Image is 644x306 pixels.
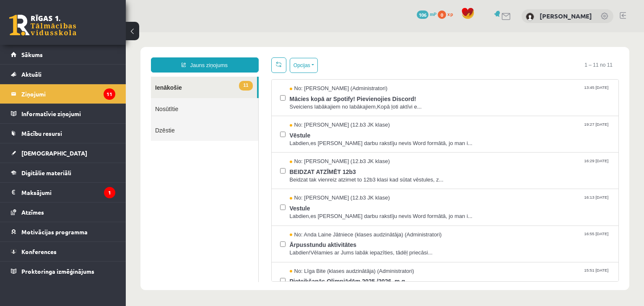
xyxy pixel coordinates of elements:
a: Maksājumi1 [11,183,115,202]
span: xp [447,10,453,17]
span: No: Līga Bite (klases audzinātāja) (Administratori) [164,235,288,243]
span: mP [430,10,436,17]
span: No: Anda Laine Jātniece (klases audzinātāja) (Administratori) [164,199,316,207]
a: Proktoringa izmēģinājums [11,262,115,281]
a: Mācību resursi [11,124,115,143]
legend: Ziņojumi [21,84,115,104]
span: 15:51 [DATE] [457,235,484,241]
span: No: [PERSON_NAME] (Administratori) [164,52,262,60]
a: Sākums [11,45,115,64]
span: Vēstule [164,97,485,107]
a: No: [PERSON_NAME] (12.b3 JK klase) 16:13 [DATE] Vestule Labdien,es [PERSON_NAME] darbu rakstīju n... [164,162,485,188]
span: Mācies kopā ar Spotify! Pievienojies Discord! [164,60,485,71]
a: Digitālie materiāli [11,163,115,182]
span: No: [PERSON_NAME] (12.b3 JK klase) [164,89,264,97]
span: 16:55 [DATE] [457,199,484,205]
span: No: [PERSON_NAME] (12.b3 JK klase) [164,125,264,133]
span: Sveiciens labākajiem no labākajiem,Kopā ļoti aktīvi e... [164,71,485,79]
span: 106 [417,10,428,19]
a: Rīgas 1. Tālmācības vidusskola [9,15,76,36]
a: [DEMOGRAPHIC_DATA] [11,143,115,163]
span: 13:45 [DATE] [457,52,484,59]
a: Ziņojumi11 [11,84,115,104]
legend: Informatīvie ziņojumi [21,104,115,123]
a: 106 mP [417,10,436,17]
a: Motivācijas programma [11,222,115,241]
span: Konferences [21,248,57,255]
span: BEIDZAT ATZĪMĒT 12b3 [164,133,485,144]
a: No: Līga Bite (klases audzinātāja) (Administratori) 15:51 [DATE] Pieteikšanās Olimpiādēm 2025./20... [164,235,485,261]
span: Mācību resursi [21,130,62,137]
span: Labdien!Vēlamies ar Jums labāk iepazīties, tādēļ priecāsi... [164,217,485,225]
span: No: [PERSON_NAME] (12.b3 JK klase) [164,162,264,170]
a: Nosūtītie [25,66,132,87]
span: Sākums [21,51,43,58]
span: Aktuāli [21,70,42,78]
span: 1 – 11 no 11 [452,25,493,40]
a: No: [PERSON_NAME] (Administratori) 13:45 [DATE] Mācies kopā ar Spotify! Pievienojies Discord! Sve... [164,52,485,78]
a: No: [PERSON_NAME] (12.b3 JK klase) 19:27 [DATE] Vēstule Labdien,es [PERSON_NAME] darbu rakstīju n... [164,89,485,115]
a: Konferences [11,242,115,261]
a: Atzīmes [11,202,115,222]
i: 1 [104,187,115,198]
img: Nikolass Senitagoja [526,13,534,21]
i: 11 [104,88,115,100]
a: 11Ienākošie [25,44,131,66]
span: 16:13 [DATE] [457,162,484,168]
span: Atzīmes [21,208,44,216]
span: Proktoringa izmēģinājums [21,267,94,275]
span: Pieteikšanās Olimpiādēm 2025./2026. m.g. [164,243,485,253]
span: [DEMOGRAPHIC_DATA] [21,149,87,157]
span: Digitālie materiāli [21,169,71,176]
span: 11 [113,49,127,58]
span: 19:27 [DATE] [457,89,484,95]
a: No: Anda Laine Jātniece (klases audzinātāja) (Administratori) 16:55 [DATE] Ārpusstundu aktivitāte... [164,199,485,225]
span: Vestule [164,170,485,180]
a: Jauns ziņojums [25,25,133,40]
legend: Maksājumi [21,183,115,202]
a: Dzēstie [25,87,132,109]
span: Beidzat tak vienreiz atzimet to 12b3 klasi kad sūtat vēstules, z... [164,144,485,152]
span: Ārpusstundu aktivitātes [164,206,485,217]
a: Aktuāli [11,65,115,84]
a: No: [PERSON_NAME] (12.b3 JK klase) 16:29 [DATE] BEIDZAT ATZĪMĒT 12b3 Beidzat tak vienreiz atzimet... [164,125,485,151]
a: 0 xp [438,10,457,17]
button: Opcijas [164,26,192,41]
span: 0 [438,10,446,19]
span: Labdien,es [PERSON_NAME] darbu rakstīju nevis Word formātā, jo man i... [164,107,485,115]
a: [PERSON_NAME] [540,12,592,20]
span: 16:29 [DATE] [457,125,484,132]
a: Informatīvie ziņojumi [11,104,115,123]
span: Motivācijas programma [21,228,88,236]
span: Labdien,es [PERSON_NAME] darbu rakstīju nevis Word formātā, jo man i... [164,180,485,188]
